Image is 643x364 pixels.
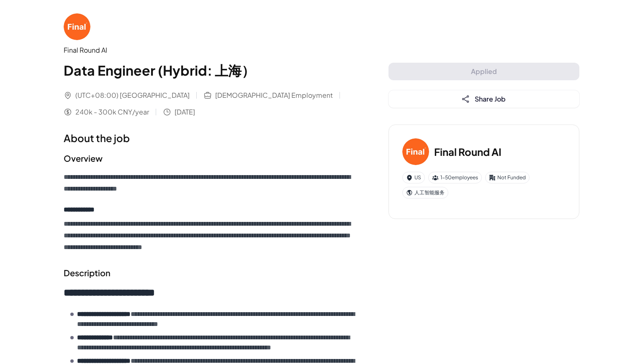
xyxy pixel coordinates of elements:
div: 人工智能服务 [402,187,448,199]
span: Share Job [475,94,506,103]
span: 240k - 300k CNY/year [75,107,149,117]
div: Final Round AI [64,45,355,55]
span: [DATE] [175,107,195,117]
h2: Description [64,267,355,279]
div: US [402,172,425,183]
h1: Data Engineer (Hybrid: 上海） [64,60,355,80]
div: Not Funded [485,172,530,183]
h3: Final Round AI [434,144,502,159]
img: Fi [64,13,90,40]
span: (UTC+08:00) [GEOGRAPHIC_DATA] [75,90,190,100]
button: Share Job [388,90,579,108]
span: [DEMOGRAPHIC_DATA] Employment [215,90,333,100]
h2: Overview [64,152,355,165]
h1: About the job [64,130,355,145]
div: 1-50 employees [428,172,482,183]
img: Fi [402,138,429,165]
